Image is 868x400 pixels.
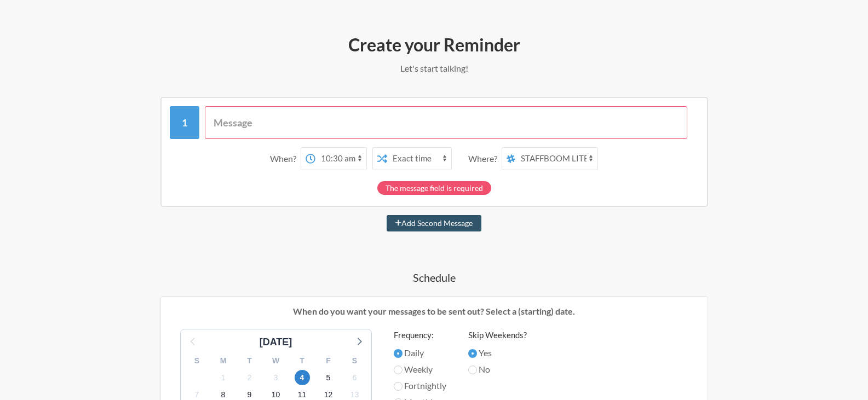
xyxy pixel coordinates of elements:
[377,181,491,195] div: The message field is required
[468,366,477,374] input: No
[169,305,699,318] p: When do you want your messages to be sent out? Select a (starting) date.
[295,370,310,385] span: Saturday, October 4, 2025
[342,352,368,369] div: S
[270,147,301,170] div: When?
[117,62,752,75] p: Let's start talking!
[321,370,336,385] span: Sunday, October 5, 2025
[255,335,297,350] div: [DATE]
[210,352,237,369] div: M
[468,363,527,376] label: No
[468,329,527,341] label: Skip Weekends?
[205,106,687,139] input: Message
[216,370,231,385] span: Wednesday, October 1, 2025
[394,379,446,392] label: Fortnightly
[117,270,752,285] h4: Schedule
[394,349,403,358] input: Daily
[387,215,481,231] button: Add Second Message
[117,33,752,56] h2: Create your Reminder
[394,346,446,360] label: Daily
[394,329,446,341] label: Frequency:
[347,370,363,385] span: Monday, October 6, 2025
[242,370,257,385] span: Thursday, October 2, 2025
[468,349,477,358] input: Yes
[315,352,342,369] div: F
[468,147,502,170] div: Where?
[268,370,284,385] span: Friday, October 3, 2025
[394,382,403,391] input: Fortnightly
[263,352,289,369] div: W
[394,366,403,374] input: Weekly
[394,363,446,376] label: Weekly
[468,346,527,360] label: Yes
[289,352,315,369] div: T
[237,352,263,369] div: T
[184,352,210,369] div: S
